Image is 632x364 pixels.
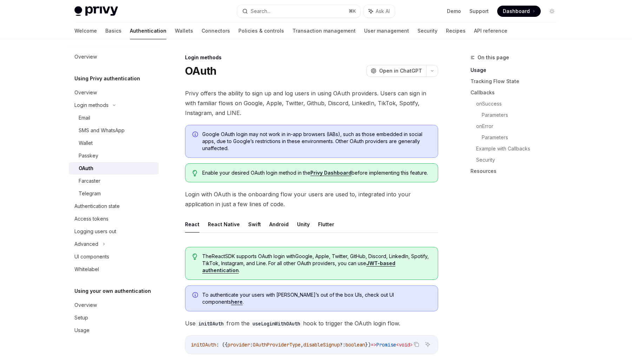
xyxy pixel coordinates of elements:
div: Telegram [79,189,101,198]
a: Support [469,8,489,15]
a: Overview [69,299,159,311]
span: < [396,342,399,348]
h5: Using Privy authentication [74,74,140,83]
div: Advanced [74,240,98,248]
a: Callbacks [470,87,563,98]
a: Whitelabel [69,263,159,276]
span: Promise [376,342,396,348]
a: onSuccess [476,98,563,109]
span: : [250,342,253,348]
div: Overview [74,88,97,97]
button: Unity [297,216,310,232]
span: Ask AI [376,8,390,15]
span: > [410,342,413,348]
a: Example with Callbacks [476,143,563,154]
a: Security [417,22,437,39]
svg: Info [192,292,199,299]
button: React [185,216,199,232]
a: Resources [470,166,563,177]
a: SMS and WhatsApp [69,124,159,137]
span: To authenticate your users with [PERSON_NAME]’s out of the box UIs, check out UI components . [202,291,431,305]
span: => [371,342,376,348]
a: Overview [69,86,159,99]
button: Ask AI [423,340,432,349]
a: Basics [105,22,121,39]
div: Authentication state [74,202,120,210]
svg: Tip [192,254,197,260]
a: Dashboard [497,6,541,17]
div: Farcaster [79,177,100,185]
button: Flutter [318,216,334,232]
a: User management [364,22,409,39]
span: void [399,342,410,348]
a: Welcome [74,22,97,39]
a: Connectors [202,22,230,39]
a: Farcaster [69,175,159,187]
div: Login methods [74,101,108,109]
a: Wallets [175,22,193,39]
span: provider [228,342,250,348]
a: Security [476,154,563,166]
div: Overview [74,53,97,61]
img: light logo [74,6,118,16]
a: Usage [69,324,159,337]
button: Open in ChatGPT [366,65,426,77]
span: On this page [478,53,509,62]
a: Authentication [130,22,166,39]
a: Access tokens [69,213,159,225]
a: Parameters [482,109,563,121]
button: Android [269,216,289,232]
div: UI components [74,252,109,261]
a: Usage [470,65,563,76]
button: Ask AI [364,5,395,18]
span: disableSignup [303,342,340,348]
svg: Tip [192,170,197,176]
a: UI components [69,250,159,263]
a: Passkey [69,149,159,162]
a: here [231,299,243,305]
span: ?: [340,342,345,348]
h5: Using your own authentication [74,287,151,295]
a: Tracking Flow State [470,76,563,87]
a: Setup [69,311,159,324]
span: Open in ChatGPT [379,67,422,74]
div: Overview [74,301,97,309]
a: Recipes [446,22,466,39]
div: Email [79,114,90,122]
button: Swift [248,216,261,232]
span: Google OAuth login may not work in in-app browsers (IABs), such as those embedded in social apps,... [202,131,431,152]
span: Privy offers the ability to sign up and log users in using OAuth providers. Users can sign in wit... [185,88,438,118]
button: Search...⌘K [237,5,360,18]
div: SMS and WhatsApp [79,126,125,135]
a: Telegram [69,187,159,200]
a: onError [476,121,563,132]
a: Demo [447,8,461,15]
div: Logging users out [74,227,116,236]
code: initOAuth [196,320,226,328]
a: Privy Dashboard [310,170,351,176]
a: Wallet [69,137,159,149]
div: Whitelabel [74,265,99,274]
span: Enable your desired OAuth login method in the before implementing this feature. [202,169,431,176]
span: : ({ [216,342,228,348]
a: Logging users out [69,225,159,238]
span: Use from the hook to trigger the OAuth login flow. [185,318,438,328]
div: Wallet [79,139,93,147]
a: Transaction management [292,22,356,39]
a: API reference [474,22,507,39]
span: }) [365,342,371,348]
svg: Info [192,132,199,139]
span: OAuthProviderType [253,342,301,348]
button: React Native [208,216,240,232]
span: , [301,342,303,348]
div: Passkey [79,151,98,160]
div: Usage [74,326,90,335]
div: Access tokens [74,215,108,223]
div: OAuth [79,164,93,173]
code: useLoginWithOAuth [250,320,303,328]
span: Dashboard [503,8,530,15]
span: The React SDK supports OAuth login with Google, Apple, Twitter, GitHub, Discord, LinkedIn, Spotif... [202,253,431,274]
h1: OAuth [185,65,216,77]
button: Copy the contents from the code block [412,340,421,349]
a: Authentication state [69,200,159,213]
